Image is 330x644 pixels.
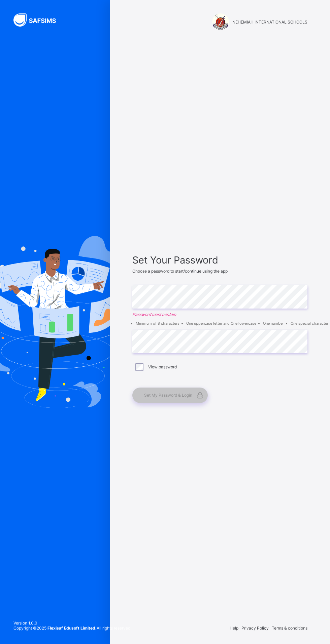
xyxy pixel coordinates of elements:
strong: Flexisaf Edusoft Limited. [47,626,97,631]
span: Choose a password to start/continue using the app [132,269,228,274]
li: One number [263,321,284,326]
span: Version 1.0.0 [13,620,131,626]
li: One uppercase letter and One lowercase [186,321,256,326]
label: View password [148,364,177,369]
li: Minimum of 8 characters [136,321,179,326]
span: Privacy Policy [241,626,269,631]
span: Set My Password & Login [144,393,192,398]
img: NEHEMIAH INTERNATIONAL SCHOOLS [212,13,229,30]
img: SAFSIMS Logo [13,13,64,27]
span: Terms & conditions [272,626,307,631]
span: NEHEMIAH INTERNATIONAL SCHOOLS [232,19,307,25]
em: Password must contain [132,312,307,317]
span: Help [230,626,238,631]
li: One special character [291,321,328,326]
span: Set Your Password [132,254,307,266]
span: Copyright © 2025 All rights reserved. [13,626,131,631]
